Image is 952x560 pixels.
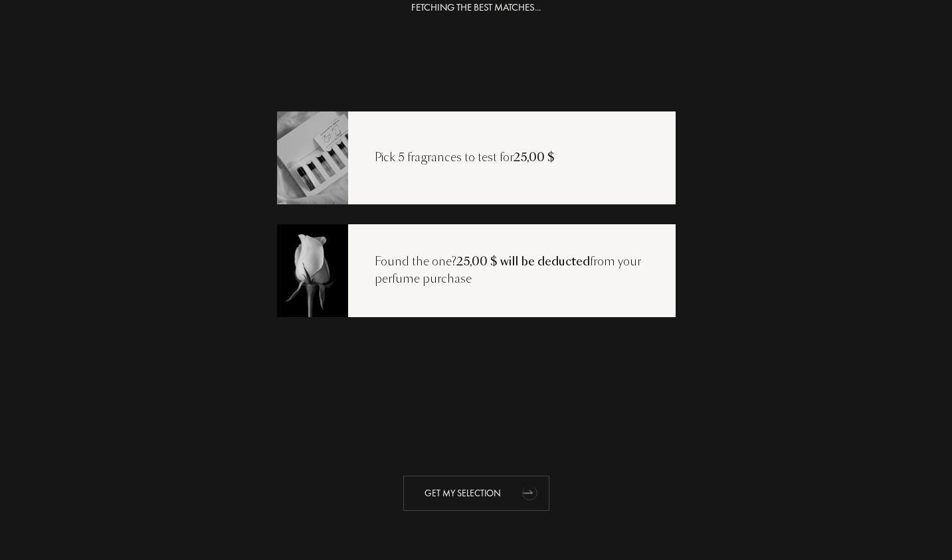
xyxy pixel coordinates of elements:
[456,253,590,269] span: 25,00 $ will be deducted
[348,253,676,287] div: Found the one? from your perfume purchase
[276,109,348,205] img: recoload1.png
[514,149,555,165] span: 25,00 $
[517,479,543,506] div: animation
[348,149,581,167] div: Pick 5 fragrances to test for
[403,476,549,511] div: Get my selection
[276,222,348,318] img: recoload3.png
